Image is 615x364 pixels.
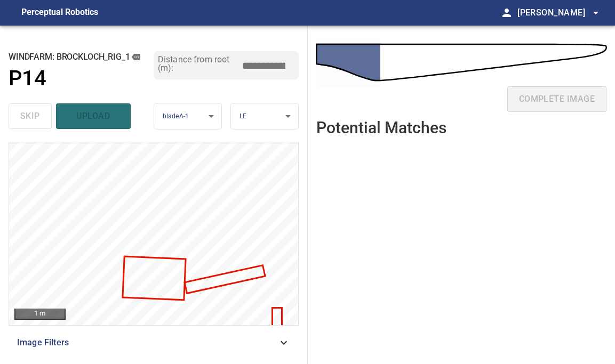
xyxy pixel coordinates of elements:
span: arrow_drop_down [589,6,602,19]
div: LE [231,103,298,130]
span: bladeA-1 [163,112,189,120]
label: Distance from root (m): [158,55,241,72]
button: [PERSON_NAME] [513,2,602,23]
h1: P14 [9,66,46,91]
span: Image Filters [17,336,277,349]
h2: Potential Matches [316,119,446,136]
span: LE [239,112,246,120]
button: copy message details [130,51,142,63]
span: person [500,6,513,19]
div: bladeA-1 [154,103,221,130]
h2: windfarm: Brockloch_Rig_1 [9,51,154,63]
figcaption: Perceptual Robotics [21,4,98,21]
div: Image Filters [9,330,299,355]
a: P14 [9,66,154,91]
span: [PERSON_NAME] [517,5,602,20]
